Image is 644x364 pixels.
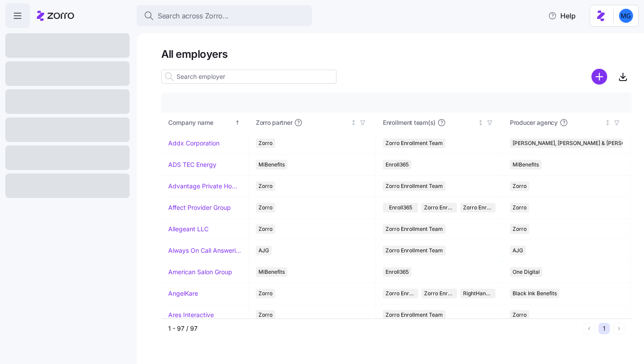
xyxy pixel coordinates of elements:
[168,246,241,255] a: Always On Call Answering Service
[513,246,523,255] span: AJG
[548,11,576,21] span: Help
[168,268,232,276] a: American Salon Group
[478,120,484,126] div: Not sorted
[168,324,580,333] div: 1 - 97 / 97
[386,289,415,298] span: Zorro Enrollment Team
[168,182,241,191] a: Advantage Private Home Care
[249,113,376,133] th: Zorro partnerNot sorted
[513,224,527,234] span: Zorro
[258,224,272,234] span: Zorro
[258,203,272,212] span: Zorro
[168,289,198,298] a: AngelKare
[386,246,443,255] span: Zorro Enrollment Team
[258,160,285,170] span: MiBenefits
[541,7,583,25] button: Help
[386,310,443,320] span: Zorro Enrollment Team
[386,224,443,234] span: Zorro Enrollment Team
[513,289,557,298] span: Black Ink Benefits
[258,310,272,320] span: Zorro
[168,203,231,212] a: Affect Provider Group
[137,5,312,26] button: Search across Zorro...
[613,323,625,334] button: Next page
[168,118,233,127] div: Company name
[619,9,633,23] img: 61c362f0e1d336c60eacb74ec9823875
[389,203,412,212] span: Enroll365
[161,70,336,84] input: Search employer
[258,246,269,255] span: AJG
[161,47,632,61] h1: All employers
[158,11,229,21] span: Search across Zorro...
[168,225,209,233] a: Allegeant LLC
[386,160,409,170] span: Enroll365
[258,138,272,148] span: Zorro
[168,160,216,169] a: ADS TEC Energy
[463,289,493,298] span: RightHandMan Financial
[591,69,607,85] svg: add icon
[168,139,219,148] a: Addx Corporation
[584,323,595,334] button: Previous page
[376,113,503,133] th: Enrollment team(s)Not sorted
[424,289,454,298] span: Zorro Enrollment Experts
[513,267,540,277] span: One Digital
[503,113,630,133] th: Producer agencyNot sorted
[168,311,214,319] a: Ares Interactive
[598,323,610,334] button: 1
[510,118,558,127] span: Producer agency
[161,113,249,133] th: Company nameSorted ascending
[513,181,527,191] span: Zorro
[513,203,527,212] span: Zorro
[256,118,292,127] span: Zorro partner
[386,138,443,148] span: Zorro Enrollment Team
[386,181,443,191] span: Zorro Enrollment Team
[383,118,435,127] span: Enrollment team(s)
[258,181,272,191] span: Zorro
[513,310,527,320] span: Zorro
[513,160,539,170] span: MiBenefits
[258,289,272,298] span: Zorro
[386,267,409,277] span: Enroll365
[258,267,285,277] span: MiBenefits
[424,203,454,212] span: Zorro Enrollment Team
[350,120,357,126] div: Not sorted
[605,120,611,126] div: Not sorted
[463,203,493,212] span: Zorro Enrollment Experts
[234,120,241,126] div: Sorted ascending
